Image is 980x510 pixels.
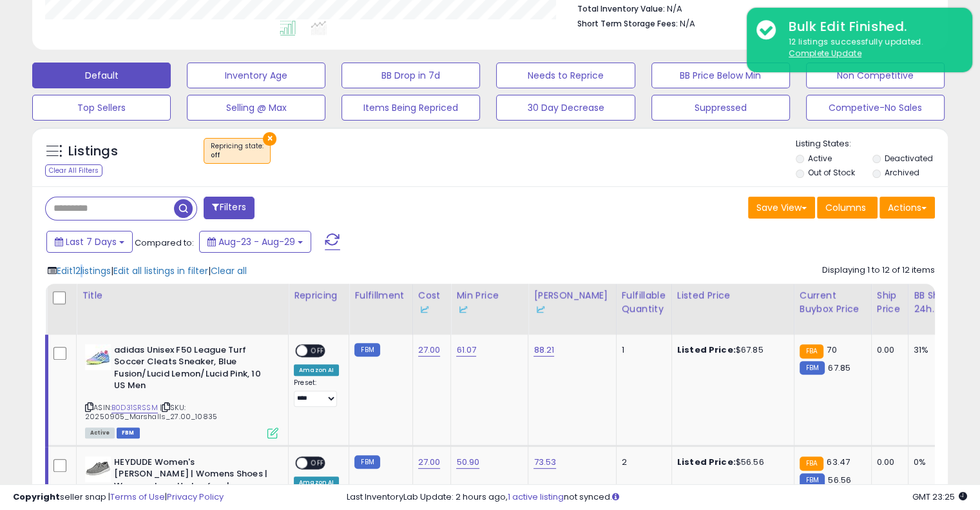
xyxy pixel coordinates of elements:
small: FBA [800,456,823,471]
div: Some or all of the values in this column are provided from Inventory Lab. [418,302,446,316]
a: 73.53 [533,456,556,469]
div: Ship Price [877,289,903,316]
b: Total Inventory Value: [577,3,665,14]
img: 51tfFy2JGaL._SL40_.jpg [85,456,111,482]
span: N/A [680,17,695,30]
label: Deactivated [884,153,932,164]
b: Listed Price: [677,456,736,468]
div: Clear All Filters [45,164,102,177]
p: Listing States: [796,138,948,150]
div: Displaying 1 to 12 of 12 items [822,264,935,277]
img: InventoryLab Logo [533,303,546,316]
div: $67.85 [677,344,784,356]
a: 88.21 [533,344,554,357]
button: Save View [748,197,815,219]
button: Last 7 Days [46,231,133,253]
button: × [263,132,276,146]
img: InventoryLab Logo [456,303,469,316]
span: All listings currently available for purchase on Amazon [85,427,115,438]
span: Edit 12 listings [57,264,111,277]
small: FBA [800,344,823,358]
img: 41lmvMo4BbL._SL40_.jpg [85,344,111,370]
div: Fulfillable Quantity [622,289,666,316]
div: Fulfillment [354,289,407,302]
small: FBM [354,343,380,357]
img: InventoryLab Logo [418,303,431,316]
button: Top Sellers [32,95,171,121]
div: Current Buybox Price [800,289,866,316]
span: FBM [117,427,140,438]
span: OFF [307,345,328,356]
div: off [211,151,264,160]
b: Short Term Storage Fees: [577,18,678,29]
button: Suppressed [651,95,790,121]
span: OFF [307,457,328,468]
div: 1 [622,344,662,356]
a: 27.00 [418,344,441,357]
button: Non Competitive [806,63,945,88]
label: Active [808,153,832,164]
button: Aug-23 - Aug-29 [199,231,311,253]
button: Actions [879,197,935,219]
span: 70 [827,344,836,356]
span: Last 7 Days [66,235,117,248]
div: Last InventoryLab Update: 2 hours ago, not synced. [347,491,967,504]
button: Competive-No Sales [806,95,945,121]
div: Cost [418,289,446,316]
a: 61.07 [456,344,476,357]
div: 31% [914,344,956,356]
h5: Listings [68,142,118,161]
div: 0.00 [877,344,898,356]
div: 0% [914,456,956,468]
div: Amazon AI [294,364,339,376]
b: HEYDUDE Women's [PERSON_NAME] | Womens Shoes | Womens Lace Up Loafers | Comfortable & Light-Weight [114,456,271,507]
small: FBM [800,361,825,375]
div: | | [48,264,247,277]
div: Listed Price [677,289,789,302]
button: Items Being Repriced [341,95,480,121]
span: Aug-23 - Aug-29 [218,235,295,248]
div: 0.00 [877,456,898,468]
a: 1 active listing [508,491,564,503]
button: Selling @ Max [187,95,325,121]
span: Repricing state : [211,141,264,161]
div: 12 listings successfully updated. [779,36,963,60]
div: Bulk Edit Finished. [779,17,963,36]
button: BB Drop in 7d [341,63,480,88]
span: Compared to: [135,237,194,249]
a: Privacy Policy [167,491,224,503]
u: Complete Update [789,48,861,59]
div: Preset: [294,378,339,407]
span: 67.85 [828,362,850,374]
a: B0D31SRSSM [111,402,158,413]
span: | SKU: 20250905_Marshalls_27.00_10835 [85,402,217,422]
span: 63.47 [827,456,850,468]
a: 50.90 [456,456,479,469]
div: 2 [622,456,662,468]
div: [PERSON_NAME] [533,289,610,316]
b: adidas Unisex F50 League Turf Soccer Cleats Sneaker, Blue Fusion/Lucid Lemon/Lucid Pink, 10 US Men [114,344,271,395]
span: Edit all listings in filter [113,264,208,277]
button: 30 Day Decrease [496,95,635,121]
div: Repricing [294,289,343,302]
div: Min Price [456,289,523,316]
label: Out of Stock [808,167,855,178]
div: seller snap | | [13,491,224,504]
b: Listed Price: [677,344,736,356]
span: 2025-09-6 23:25 GMT [912,491,967,503]
div: $56.56 [677,456,784,468]
div: Title [82,289,283,302]
button: Default [32,63,171,88]
button: Filters [204,197,254,219]
a: 27.00 [418,456,441,469]
div: Some or all of the values in this column are provided from Inventory Lab. [533,302,610,316]
div: Some or all of the values in this column are provided from Inventory Lab. [456,302,523,316]
button: Columns [817,197,878,219]
button: Needs to Reprice [496,63,635,88]
span: Clear all [211,264,247,277]
div: ASIN: [85,344,278,437]
button: BB Price Below Min [651,63,790,88]
label: Archived [884,167,919,178]
strong: Copyright [13,491,60,503]
button: Inventory Age [187,63,325,88]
